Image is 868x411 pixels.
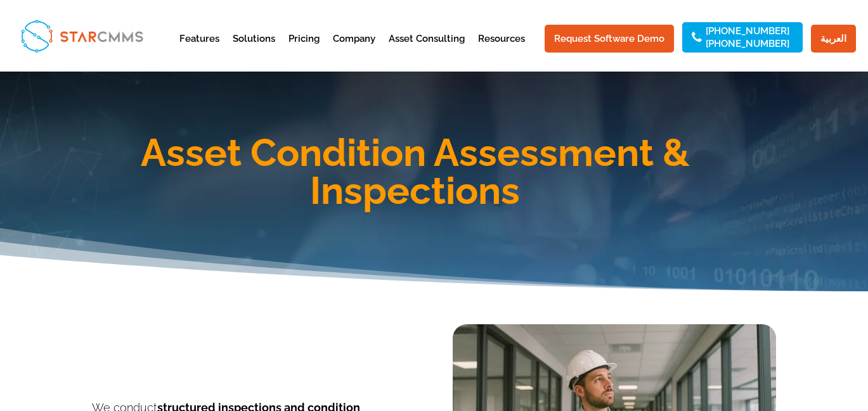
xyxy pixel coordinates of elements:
[54,134,777,216] h1: Asset Condition Assessment & Inspections
[478,34,525,65] a: Resources
[545,25,674,53] a: Request Software Demo
[389,34,465,65] a: Asset Consulting
[706,27,789,35] a: [PHONE_NUMBER]
[233,34,275,65] a: Solutions
[288,34,320,65] a: Pricing
[179,34,219,65] a: Features
[811,25,856,53] a: العربية
[706,39,789,48] a: [PHONE_NUMBER]
[333,34,375,65] a: Company
[15,14,148,58] img: StarCMMS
